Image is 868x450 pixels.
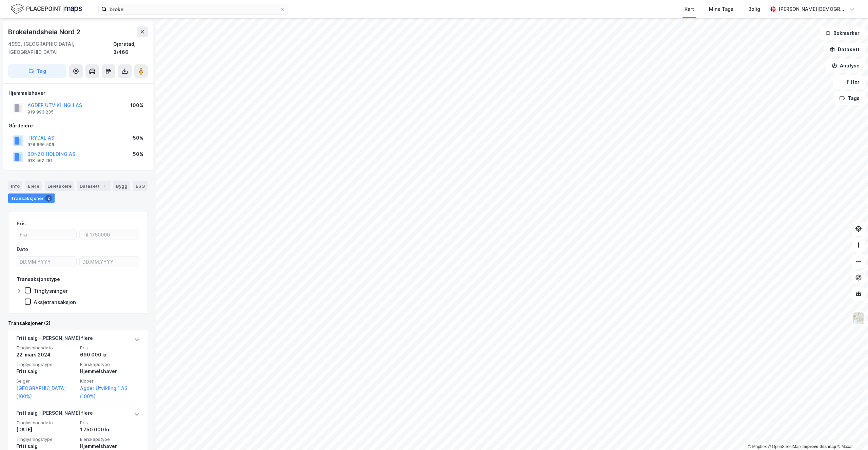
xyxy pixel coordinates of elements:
div: Hjemmelshaver [80,367,140,375]
div: Fritt salg - [PERSON_NAME] flere [16,409,93,420]
div: Eiere [25,181,42,191]
div: Hjemmelshaver [8,89,147,97]
div: 2 [45,195,52,202]
div: Mine Tags [709,5,733,13]
div: Fritt salg [16,367,76,375]
button: Analyse [826,59,865,73]
a: Agder Utvikling 1 AS (100%) [80,384,140,401]
div: 1 [101,183,108,189]
div: Datasett [77,181,111,191]
div: Transaksjoner [8,193,55,203]
img: logo.f888ab2527a4732fd821a326f86c7f29.svg [11,3,82,15]
a: Mapbox [748,444,767,449]
span: Eierskapstype [80,436,140,442]
div: 4993, [GEOGRAPHIC_DATA], [GEOGRAPHIC_DATA] [8,40,113,56]
div: 50% [133,150,143,158]
input: Søk på adresse, matrikkel, gårdeiere, leietakere eller personer [107,4,280,14]
div: 918 562 281 [27,158,53,163]
div: Gårdeiere [8,122,147,130]
button: Tags [834,91,865,105]
button: Bokmerker [820,26,865,40]
div: Dato [17,245,28,253]
span: Pris [80,420,140,426]
a: Maxar [837,444,853,449]
div: Bolig [748,5,760,13]
div: Kart [685,5,694,13]
img: Z [852,312,865,325]
div: Aksjetransaksjon [34,299,76,305]
button: Tag [8,64,66,78]
a: Improve this map [803,444,836,449]
span: Kjøper [80,378,140,384]
button: Filter [833,75,865,89]
div: Pris [17,220,26,228]
span: Tinglysningsdato [16,420,76,426]
div: Fritt salg - [PERSON_NAME] flere [16,334,93,345]
div: 1 750 000 kr [80,426,140,434]
a: OpenStreetMap [768,444,801,449]
div: 928 666 506 [27,142,54,147]
div: Leietakere [45,181,74,191]
span: Tinglysningstype [16,362,76,367]
div: Bygg [113,181,130,191]
div: 690 000 kr [80,351,140,359]
input: DD.MM.YYYY [80,257,139,267]
div: Transaksjonstype [17,275,60,283]
a: [GEOGRAPHIC_DATA] (100%) [16,384,76,401]
span: Eierskapstype [80,362,140,367]
span: Tinglysningstype [16,436,76,442]
span: Tinglysningsdato [16,345,76,351]
div: Transaksjoner (2) [8,319,148,327]
div: [PERSON_NAME][DEMOGRAPHIC_DATA] [778,5,846,13]
input: DD.MM.YYYY [17,257,76,267]
div: ESG [133,181,147,191]
div: [DATE] [16,426,76,434]
div: Tinglysninger [34,288,68,294]
div: 22. mars 2024 [16,351,76,359]
div: 50% [133,134,143,142]
div: Info [8,181,22,191]
div: 100% [130,101,143,109]
input: Fra [17,229,76,240]
span: Pris [80,345,140,351]
button: Datasett [824,43,865,56]
div: Brokelandsheia Nord 2 [8,26,82,37]
input: Til 1750000 [80,229,139,240]
div: Gjerstad, 3/466 [113,40,148,56]
div: 919 993 235 [27,109,54,115]
span: Selger [16,378,76,384]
